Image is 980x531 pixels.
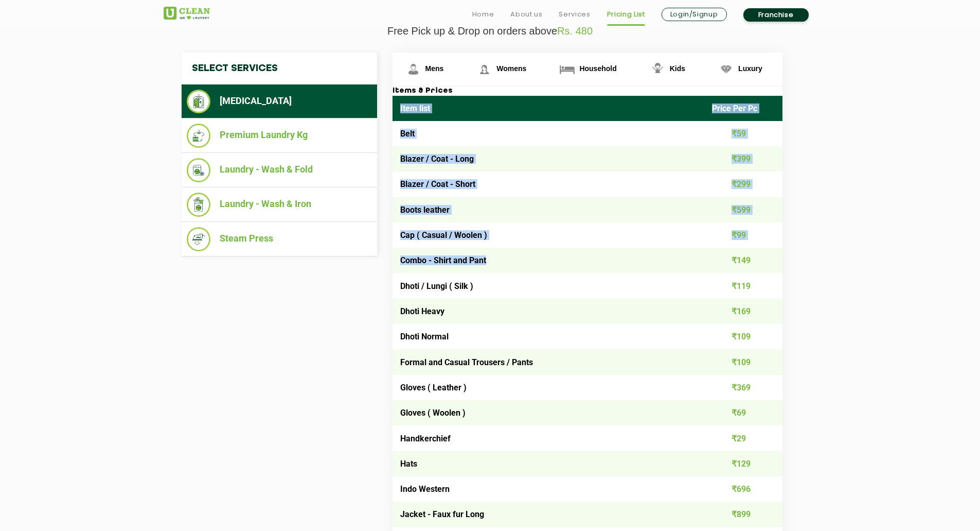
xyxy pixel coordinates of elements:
a: Franchise [743,8,809,22]
span: Mens [425,64,444,73]
td: ₹29 [704,425,782,451]
td: ₹99 [704,222,782,248]
a: Services [559,8,590,21]
td: ₹599 [704,197,782,222]
td: Blazer / Coat - Short [393,172,705,197]
a: Home [472,8,494,21]
td: Formal and Casual Trousers / Pants [393,349,705,374]
img: Household [558,60,576,78]
td: Belt [393,121,705,146]
td: Cap ( Casual / Woolen ) [393,222,705,248]
td: Boots leather [393,197,705,222]
a: Login/Signup [662,8,727,21]
td: ₹399 [704,146,782,172]
th: Price Per Pc [704,96,782,121]
span: Luxury [738,64,762,73]
td: Dhoti Normal [393,324,705,349]
img: Laundry - Wash & Fold [187,158,211,182]
img: Laundry - Wash & Iron [187,193,211,217]
td: ₹369 [704,375,782,400]
td: ₹109 [704,324,782,349]
td: Dhoti Heavy [393,299,705,324]
a: About us [510,8,542,21]
span: Kids [670,64,685,73]
li: [MEDICAL_DATA] [187,90,372,113]
td: ₹299 [704,172,782,197]
td: ₹696 [704,476,782,502]
li: Premium Laundry Kg [187,124,372,148]
a: Pricing List [607,8,645,21]
td: ₹899 [704,502,782,527]
img: Dry Cleaning [187,90,211,113]
td: ₹109 [704,349,782,374]
td: ₹169 [704,299,782,324]
td: ₹129 [704,451,782,476]
span: Rs. 480 [557,25,593,37]
td: Handkerchief [393,425,705,451]
img: UClean Laundry and Dry Cleaning [164,7,210,20]
img: Mens [404,60,422,78]
img: Womens [475,60,493,78]
td: Jacket - Faux fur Long [393,502,705,527]
p: Free Pick up & Drop on orders above [164,25,817,37]
td: Gloves ( Leather ) [393,375,705,400]
td: ₹69 [704,400,782,425]
h4: Select Services [182,53,377,84]
li: Laundry - Wash & Iron [187,193,372,217]
td: ₹59 [704,121,782,146]
img: Luxury [717,60,735,78]
img: Kids [649,60,667,78]
td: Combo - Shirt and Pant [393,248,705,273]
td: ₹119 [704,273,782,298]
span: Womens [496,64,526,73]
td: Hats [393,451,705,476]
span: Household [579,64,616,73]
td: Dhoti / Lungi ( Silk ) [393,273,705,298]
td: Indo Western [393,476,705,502]
img: Steam Press [187,227,211,251]
h3: Items & Prices [393,87,782,96]
td: Gloves ( Woolen ) [393,400,705,425]
th: Item list [393,96,705,121]
li: Steam Press [187,227,372,251]
td: ₹149 [704,248,782,273]
img: Premium Laundry Kg [187,124,211,148]
td: Blazer / Coat - Long [393,146,705,172]
li: Laundry - Wash & Fold [187,158,372,182]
